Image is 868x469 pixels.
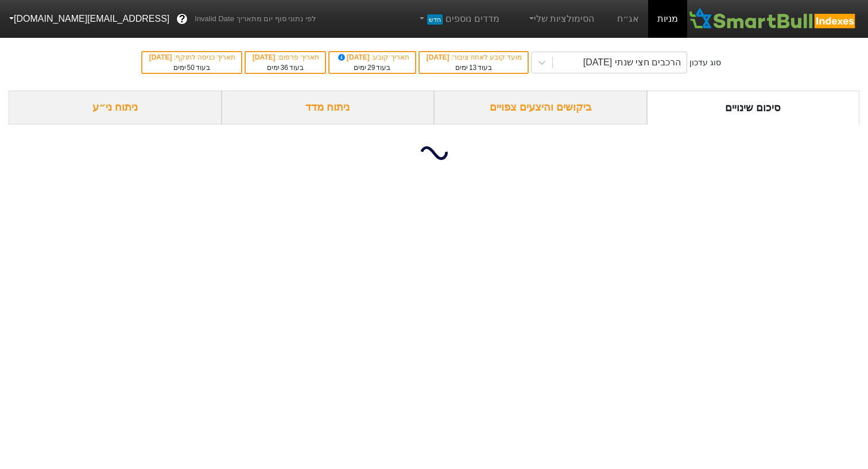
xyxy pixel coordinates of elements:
[149,53,174,61] span: [DATE]
[9,91,222,124] div: ניתוח ני״ע
[251,62,319,73] div: בעוד ימים
[420,139,448,167] img: loading...
[647,91,860,124] div: סיכום שינויים
[427,14,443,25] span: חדש
[469,64,476,72] span: 13
[425,62,522,73] div: בעוד ימים
[148,62,235,73] div: בעוד ימים
[179,11,185,27] span: ?
[148,52,235,62] div: תאריך כניסה לתוקף :
[251,52,319,62] div: תאריך פרסום :
[222,91,435,124] div: ניתוח מדד
[427,53,451,61] span: [DATE]
[434,91,647,124] div: ביקושים והיצעים צפויים
[413,7,504,30] a: מדדים נוספיםחדש
[425,52,522,62] div: מועד קובע לאחוז ציבור :
[253,53,277,61] span: [DATE]
[583,56,681,69] div: הרכבים חצי שנתי [DATE]
[281,64,288,72] span: 36
[187,64,195,72] span: 50
[367,64,375,72] span: 29
[522,7,599,30] a: הסימולציות שלי
[335,62,409,73] div: בעוד ימים
[336,53,372,61] span: [DATE]
[689,57,721,69] div: סוג עדכון
[195,13,316,25] span: לפי נתוני סוף יום מתאריך Invalid Date
[335,52,409,62] div: תאריך קובע :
